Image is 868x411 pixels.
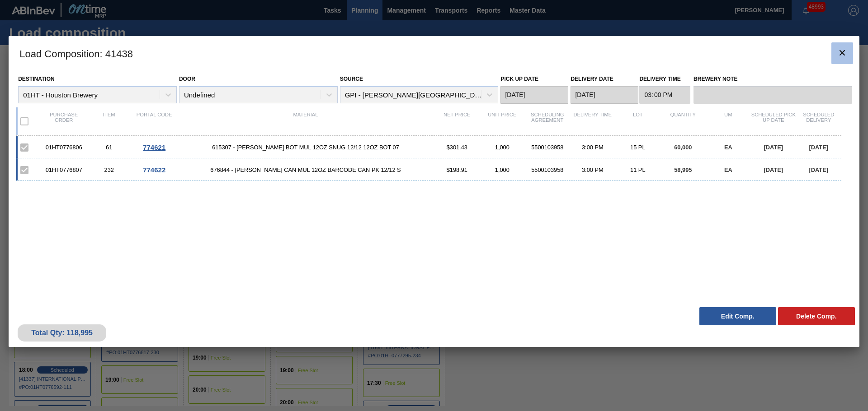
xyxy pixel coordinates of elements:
[132,166,177,174] div: Go to Order
[480,112,525,131] div: Unit Price
[18,76,54,82] label: Destination
[41,112,86,131] div: Purchase order
[500,76,538,82] label: Pick up Date
[674,166,692,173] span: 58,995
[724,144,732,151] span: EA
[615,112,660,131] div: Lot
[86,144,132,151] div: 61
[525,166,570,173] div: 5500103958
[724,166,732,173] span: EA
[480,144,525,151] div: 1,000
[778,307,855,325] button: Delete Comp.
[615,144,660,151] div: 15 PL
[571,86,638,104] input: mm/dd/yyyy
[570,166,615,173] div: 3:00 PM
[693,73,852,86] label: Brewery Note
[480,166,525,173] div: 1,000
[177,144,434,151] span: 615307 - CARR BOT MUL 12OZ SNUG 12/12 12OZ BOT 07
[434,112,480,131] div: Net Price
[143,166,165,174] span: 774622
[143,143,165,151] span: 774621
[699,307,776,325] button: Edit Comp.
[24,329,99,337] div: Total Qty: 118,995
[500,86,568,104] input: mm/dd/yyyy
[41,144,86,151] div: 01HT0776806
[86,112,132,131] div: Item
[764,144,783,151] span: [DATE]
[132,143,177,151] div: Go to Order
[434,144,480,151] div: $301.43
[86,166,132,173] div: 232
[751,112,796,131] div: Scheduled Pick up Date
[41,166,86,173] div: 01HT0776807
[796,112,841,131] div: Scheduled Delivery
[674,144,692,151] span: 60,000
[570,144,615,151] div: 3:00 PM
[525,144,570,151] div: 5500103958
[615,166,660,173] div: 11 PL
[639,73,690,86] label: Delivery Time
[660,112,706,131] div: Quantity
[177,112,434,131] div: Material
[9,36,859,70] h3: Load Composition : 41438
[525,112,570,131] div: Scheduling Agreement
[809,166,828,173] span: [DATE]
[764,166,783,173] span: [DATE]
[179,76,195,82] label: Door
[177,166,434,173] span: 676844 - CARR CAN MUL 12OZ BARCODE CAN PK 12/12 S
[132,112,177,131] div: Portal code
[340,76,363,82] label: Source
[570,112,615,131] div: Delivery Time
[434,166,480,173] div: $198.91
[706,112,751,131] div: UM
[571,76,613,82] label: Delivery Date
[809,144,828,151] span: [DATE]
